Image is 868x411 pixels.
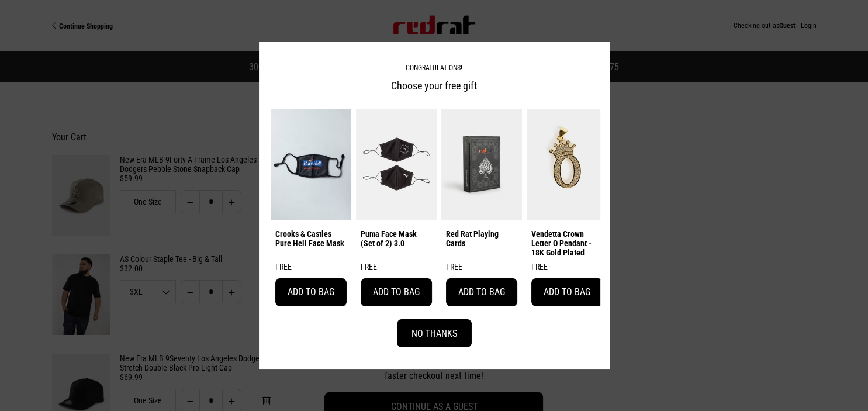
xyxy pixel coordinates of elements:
button: Add to bag [446,278,517,306]
a: Red Rat Playing Cards [446,229,517,248]
h2: Choose your free gift [268,77,600,94]
a: Crooks & Castles Pure Hell Face Mask [275,229,347,248]
button: Add to bag [275,278,347,306]
button: Add to bag [361,278,432,306]
span: FREE [361,262,377,271]
img: Puma Face Mask (Set of 2) 3.0 [356,108,437,219]
button: No Thanks [397,319,472,347]
span: FREE [531,262,548,271]
button: Open LiveChat chat widget [9,5,44,40]
a: Puma Face Mask (Set of 2) 3.0 [361,229,432,248]
span: FREE [275,262,292,271]
img: Red Rat Playing Cards [441,108,522,219]
button: Add to bag [531,278,603,306]
span: FREE [446,262,462,271]
img: Vendetta Crown Letter O Pendant - 18K Gold Plated [527,108,607,219]
a: Vendetta Crown Letter O Pendant - 18K Gold Plated [531,229,603,257]
img: Crooks & Castles Pure Hell Face Mask [271,108,351,219]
